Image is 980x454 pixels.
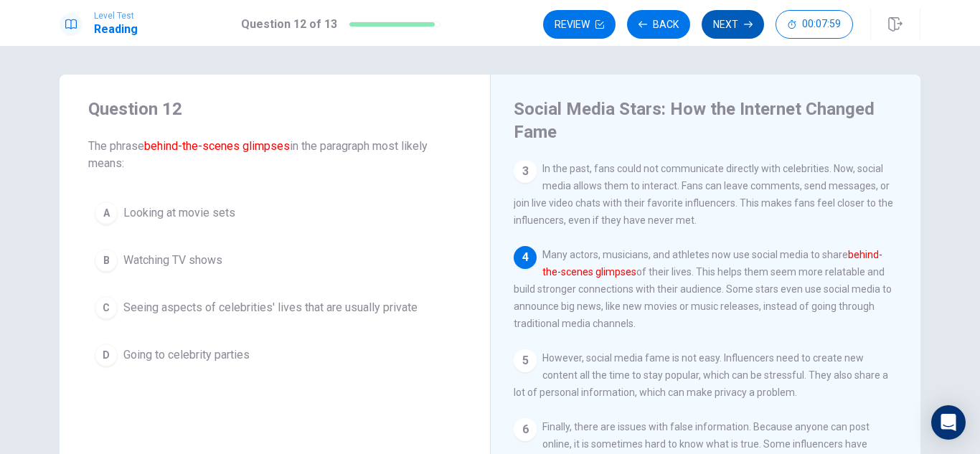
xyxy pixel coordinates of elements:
[514,160,537,183] div: 3
[123,346,250,364] span: Going to celebrity parties
[123,299,418,316] span: Seeing aspects of celebrities' lives that are usually private
[95,344,118,366] div: D
[94,11,138,21] span: Level Test
[95,249,118,272] div: B
[123,204,235,222] span: Looking at movie sets
[802,19,841,30] span: 00:07:59
[88,337,461,373] button: DGoing to celebrity parties
[514,249,892,329] span: Many actors, musicians, and athletes now use social media to share of their lives. This helps the...
[514,163,893,226] span: In the past, fans could not communicate directly with celebrities. Now, social media allows them ...
[144,139,290,153] font: behind-the-scenes glimpses
[95,202,118,224] div: A
[88,195,461,231] button: ALooking at movie sets
[241,16,337,33] h1: Question 12 of 13
[88,242,461,278] button: BWatching TV shows
[702,10,764,39] button: Next
[514,98,894,143] h4: Social Media Stars: How the Internet Changed Fame
[627,10,690,39] button: Back
[514,418,537,441] div: 6
[88,98,461,120] h4: Question 12
[88,138,461,172] span: The phrase in the paragraph most likely means:
[95,296,118,319] div: C
[514,246,537,269] div: 4
[123,252,222,269] span: Watching TV shows
[543,10,616,39] button: Review
[514,352,888,398] span: However, social media fame is not easy. Influencers need to create new content all the time to st...
[94,21,138,38] h1: Reading
[514,349,537,372] div: 5
[931,405,966,440] div: Open Intercom Messenger
[88,290,461,326] button: CSeeing aspects of celebrities' lives that are usually private
[776,10,853,39] button: 00:07:59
